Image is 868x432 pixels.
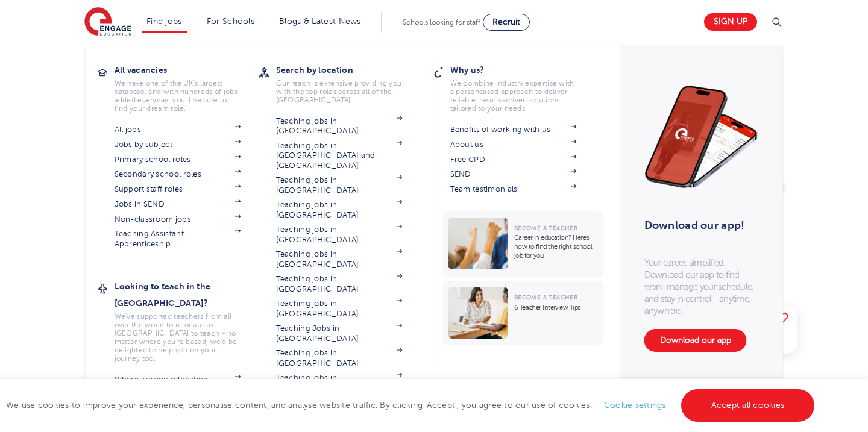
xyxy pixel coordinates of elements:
a: Primary school roles [115,155,241,164]
a: Where are you relocating from? [115,375,241,395]
a: Teaching Assistant Apprenticeship [115,229,241,249]
a: Jobs in SEND [115,199,241,209]
p: We've supported teachers from all over the world to relocate to [GEOGRAPHIC_DATA] to teach - no m... [115,312,241,363]
span: Recruit [492,17,520,27]
a: Search by locationOur reach is extensive providing you with the top roles across all of the [GEOG... [276,61,421,104]
p: Career in education? Here’s how to find the right school job for you [514,233,598,260]
a: Non-classroom jobs [115,214,241,224]
a: Free CPD [450,155,577,164]
a: Team testimonials [450,184,577,194]
p: Your career, simplified. Download our app to find work, manage your schedule, and stay in control... [644,257,759,317]
h3: Why us? [450,61,595,78]
a: Teaching jobs in [GEOGRAPHIC_DATA] [276,249,403,269]
a: Teaching jobs in [GEOGRAPHIC_DATA] [276,348,403,368]
a: Support staff roles [115,184,241,194]
a: Sign up [704,13,757,31]
p: We have one of the UK's largest database. and with hundreds of jobs added everyday. you'll be sur... [115,79,241,113]
p: Our reach is extensive providing you with the top roles across all of the [GEOGRAPHIC_DATA] [276,79,403,104]
a: Accept all cookies [681,389,815,422]
a: Recruit [483,14,530,31]
a: SEND [450,169,577,179]
a: Benefits of working with us [450,125,577,134]
a: Teaching jobs in [GEOGRAPHIC_DATA] [276,299,403,319]
a: Find jobs [146,17,182,26]
h3: Looking to teach in the [GEOGRAPHIC_DATA]? [115,278,259,311]
a: Secondary school roles [115,169,241,179]
a: Teaching jobs in [GEOGRAPHIC_DATA] [276,373,403,393]
p: 6 Teacher Interview Tips [514,303,598,312]
a: Teaching jobs in [GEOGRAPHIC_DATA] [276,175,403,195]
a: Jobs by subject [115,140,241,149]
a: Become a TeacherCareer in education? Here’s how to find the right school job for you [442,211,607,278]
a: Teaching jobs in [GEOGRAPHIC_DATA] [276,274,403,294]
a: All vacanciesWe have one of the UK's largest database. and with hundreds of jobs added everyday. ... [115,61,259,113]
p: We combine industry expertise with a personalised approach to deliver reliable, results-driven so... [450,79,577,113]
a: Blogs & Latest News [279,17,361,26]
span: Schools looking for staff [403,18,480,27]
a: Teaching jobs in [GEOGRAPHIC_DATA] [276,225,403,245]
a: Why us?We combine industry expertise with a personalised approach to deliver reliable, results-dr... [450,61,595,113]
h3: Search by location [276,61,421,78]
a: Download our app [644,329,747,352]
h3: All vacancies [115,61,259,78]
a: Teaching jobs in [GEOGRAPHIC_DATA] [276,116,403,136]
a: Teaching jobs in [GEOGRAPHIC_DATA] [276,200,403,220]
a: All jobs [115,125,241,134]
img: Engage Education [84,7,131,37]
span: Become a Teacher [514,225,577,231]
a: Teaching jobs in [GEOGRAPHIC_DATA] and [GEOGRAPHIC_DATA] [276,141,403,171]
a: Teaching Jobs in [GEOGRAPHIC_DATA] [276,324,403,343]
a: Looking to teach in the [GEOGRAPHIC_DATA]?We've supported teachers from all over the world to rel... [115,278,259,363]
h3: Download our app! [644,212,753,239]
a: For Schools [207,17,254,26]
a: Become a Teacher6 Teacher Interview Tips [442,281,607,345]
span: We use cookies to improve your experience, personalise content, and analyse website traffic. By c... [6,401,817,410]
a: About us [450,140,577,149]
span: Become a Teacher [514,294,577,301]
a: Cookie settings [604,401,666,410]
